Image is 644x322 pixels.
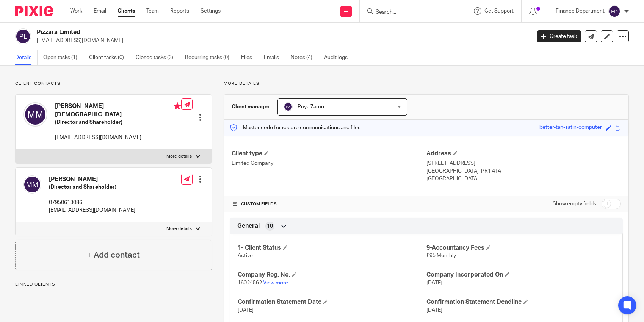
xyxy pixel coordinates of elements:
[426,298,615,306] h4: Confirmation Statement Deadline
[264,50,285,65] a: Emails
[166,153,192,159] p: More details
[539,123,602,132] div: better-tan-satin-computer
[15,28,31,44] img: svg%3E
[37,28,428,36] h2: Pizzara Limited
[15,6,53,16] img: Pixie
[55,102,181,119] h4: [PERSON_NAME][DEMOGRAPHIC_DATA]
[553,200,596,208] label: Show empty fields
[94,7,106,15] a: Email
[238,308,254,313] span: [DATE]
[23,102,47,127] img: svg%3E
[15,50,38,65] a: Details
[15,281,212,288] p: Linked clients
[166,226,192,232] p: More details
[426,167,621,175] p: [GEOGRAPHIC_DATA], PR1 4TA
[49,206,135,214] p: [EMAIL_ADDRESS][DOMAIN_NAME]
[185,50,235,65] a: Recurring tasks (0)
[556,7,605,15] p: Finance Department
[174,102,181,110] i: Primary
[484,8,514,14] span: Get Support
[55,134,181,141] p: [EMAIL_ADDRESS][DOMAIN_NAME]
[608,5,620,17] img: svg%3E
[232,201,426,207] h4: CUSTOM FIELDS
[241,50,258,65] a: Files
[118,7,135,15] a: Clients
[284,102,293,111] img: svg%3E
[232,150,426,158] h4: Client type
[291,50,318,65] a: Notes (4)
[324,50,353,65] a: Audit logs
[49,183,135,191] h5: (Director and Shareholder)
[238,280,262,286] span: 16024562
[426,244,615,252] h4: 9-Accountancy Fees
[238,253,253,258] span: Active
[426,253,456,258] span: £95 Monthly
[426,280,442,286] span: [DATE]
[238,298,426,306] h4: Confirmation Statement Date
[298,104,324,109] span: Poya Zarori
[23,175,41,194] img: svg%3E
[15,81,212,87] p: Client contacts
[136,50,179,65] a: Closed tasks (3)
[170,7,189,15] a: Reports
[232,103,270,111] h3: Client manager
[537,30,581,42] a: Create task
[70,7,82,15] a: Work
[426,159,621,167] p: [STREET_ADDRESS]
[230,124,360,131] p: Master code for secure communications and files
[201,7,221,15] a: Settings
[267,222,273,230] span: 10
[426,271,615,279] h4: Company Incorporated On
[232,159,426,167] p: Limited Company
[426,150,621,158] h4: Address
[43,50,83,65] a: Open tasks (1)
[55,119,181,126] h5: (Director and Shareholder)
[237,222,260,230] span: General
[426,308,442,313] span: [DATE]
[87,249,140,261] h4: + Add contact
[426,175,621,183] p: [GEOGRAPHIC_DATA]
[37,37,526,44] p: [EMAIL_ADDRESS][DOMAIN_NAME]
[89,50,130,65] a: Client tasks (0)
[263,280,288,286] a: View more
[49,199,135,206] p: 07950613086
[49,175,135,183] h4: [PERSON_NAME]
[375,9,443,16] input: Search
[238,244,426,252] h4: 1- Client Status
[238,271,426,279] h4: Company Reg. No.
[146,7,159,15] a: Team
[224,81,629,87] p: More details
